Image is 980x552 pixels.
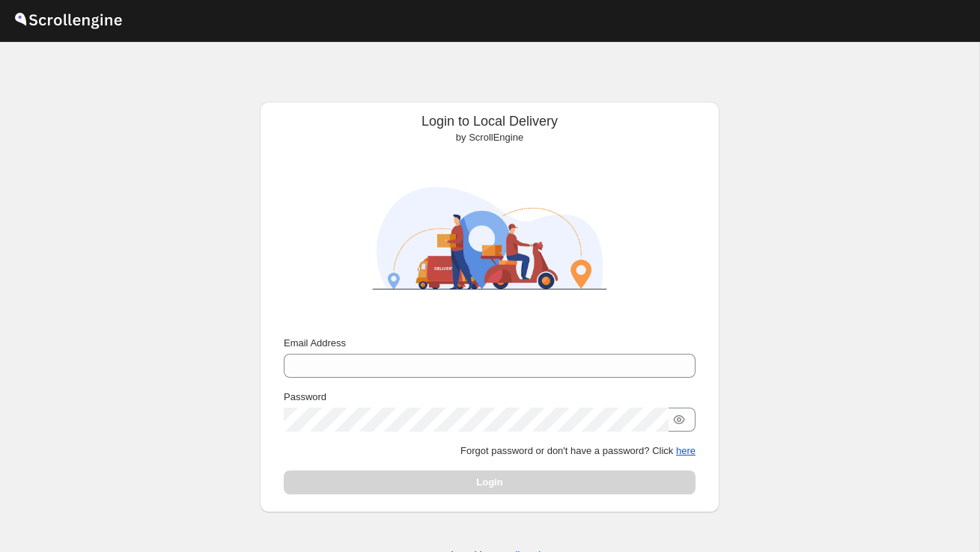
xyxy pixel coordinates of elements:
span: Password [284,391,326,402]
span: by ScrollEngine [456,132,523,143]
img: ScrollEngine [359,151,621,325]
button: here [676,445,696,456]
div: Login to Local Delivery [272,114,707,145]
span: Email Address [284,337,346,349]
p: Forgot password or don't have a password? Click [284,444,696,459]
